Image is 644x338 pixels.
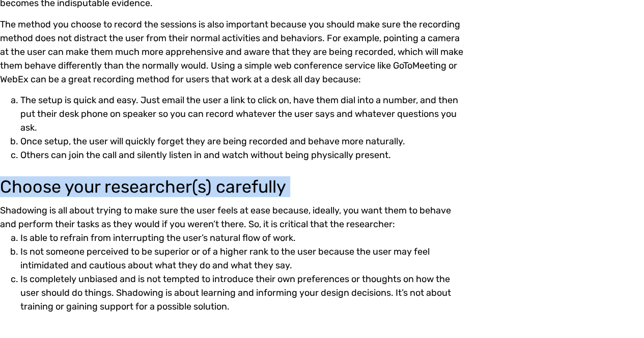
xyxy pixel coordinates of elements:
li: The setup is quick and easy. Just email the user a link to click on, have them dial into a number... [20,94,467,135]
li: Is able to refrain from interrupting the user’s natural flow of work. [20,231,467,245]
span: Last Name [194,1,230,9]
input: Subscribe to UX Team newsletter. [3,143,9,149]
li: Once setup, the user will quickly forget they are being recorded and behave more naturally. [20,135,467,148]
li: Is not someone perceived to be superior or of a higher rank to the user because the user may feel... [20,245,467,272]
span: Subscribe to UX Team newsletter. [13,141,384,150]
li: Others can join the call and silently listen in and watch without being physically present. [20,148,467,162]
iframe: Chat Widget [593,289,644,338]
li: Is completely unbiased and is not tempted to introduce their own preferences or thoughts on how t... [20,272,467,314]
